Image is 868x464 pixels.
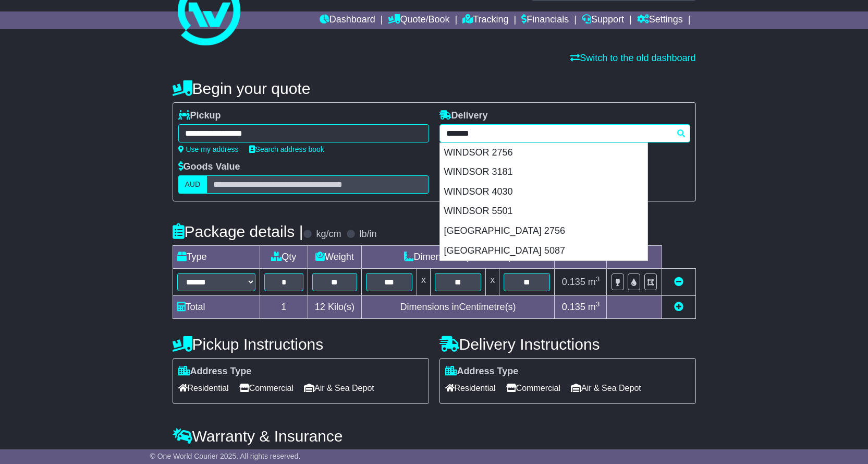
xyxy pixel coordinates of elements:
[562,302,585,312] span: 0.135
[582,11,624,29] a: Support
[596,275,600,283] sup: 3
[173,246,260,269] td: Type
[440,201,647,221] div: WINDSOR 5501
[320,11,375,29] a: Dashboard
[315,302,325,312] span: 12
[462,11,508,29] a: Tracking
[260,246,308,269] td: Qty
[173,427,696,445] h4: Warranty & Insurance
[173,296,260,319] td: Total
[440,162,647,182] div: WINDSOR 3181
[178,161,240,173] label: Goods Value
[173,223,303,240] h4: Package details |
[562,277,585,287] span: 0.135
[316,229,341,240] label: kg/cm
[178,175,207,194] label: AUD
[417,269,430,296] td: x
[570,53,695,63] a: Switch to the old dashboard
[388,11,449,29] a: Quote/Book
[361,246,555,269] td: Dimensions (L x W x H)
[239,380,294,396] span: Commercial
[440,241,647,261] div: [GEOGRAPHIC_DATA] 5087
[178,380,229,396] span: Residential
[674,302,683,312] a: Add new item
[440,143,647,163] div: WINDSOR 2756
[359,229,376,240] label: lb/in
[150,452,301,460] span: © One World Courier 2025. All rights reserved.
[308,296,362,319] td: Kilo(s)
[249,145,324,153] a: Search address book
[445,380,496,396] span: Residential
[445,366,519,377] label: Address Type
[439,110,488,122] label: Delivery
[173,336,429,353] h4: Pickup Instructions
[521,11,569,29] a: Financials
[361,296,555,319] td: Dimensions in Centimetre(s)
[260,296,308,319] td: 1
[637,11,683,29] a: Settings
[304,380,374,396] span: Air & Sea Depot
[588,277,600,287] span: m
[440,221,647,241] div: [GEOGRAPHIC_DATA] 2756
[173,80,696,97] h4: Begin your quote
[178,110,221,122] label: Pickup
[486,269,499,296] td: x
[506,380,560,396] span: Commercial
[571,380,641,396] span: Air & Sea Depot
[308,246,362,269] td: Weight
[674,277,683,287] a: Remove this item
[439,336,696,353] h4: Delivery Instructions
[596,300,600,308] sup: 3
[588,302,600,312] span: m
[440,182,647,202] div: WINDSOR 4030
[178,145,239,153] a: Use my address
[178,366,252,377] label: Address Type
